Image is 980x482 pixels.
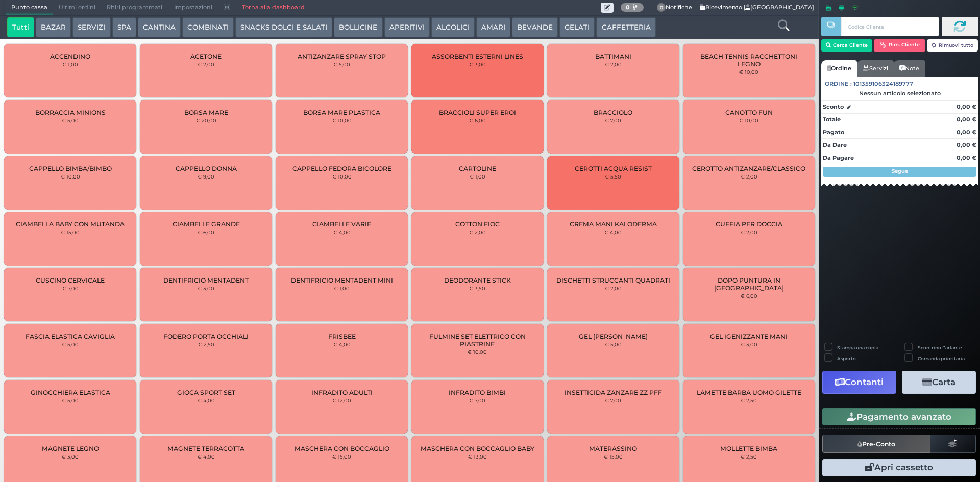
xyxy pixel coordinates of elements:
span: DOPO PUNTURA IN [GEOGRAPHIC_DATA] [691,276,806,292]
button: ALCOLICI [431,17,475,38]
small: € 10,00 [61,173,80,180]
small: € 4,00 [604,229,622,235]
span: DISCHETTI STRUCCANTI QUADRATI [556,276,670,284]
span: MOLLETTE BIMBA [720,445,777,452]
button: Rimuovi tutto [927,39,978,52]
span: FRISBEE [328,333,356,340]
small: € 2,50 [741,397,757,403]
small: € 7,00 [605,397,621,403]
small: € 6,00 [469,117,486,123]
button: Carta [902,371,976,394]
small: € 5,00 [62,397,79,403]
span: MASCHERA CON BOCCAGLIO [295,445,389,452]
button: Pagamento avanzato [822,408,976,425]
span: CIAMBELLA BABY CON MUTANDA [16,220,125,228]
span: INSETTICIDA ZANZARE ZZ PFF [565,389,662,396]
span: CARTOLINE [459,165,496,172]
span: INFRADITO ADULTI [311,389,373,396]
small: € 3,00 [198,285,214,291]
span: 0 [657,3,666,12]
span: BRACCIOLI SUPER EROI [439,109,516,116]
span: CEROTTO ANTIZANZARE/CLASSICO [692,165,805,172]
small: € 10,00 [332,173,352,180]
small: € 3,00 [741,341,757,347]
span: ANTIZANZARE SPRAY STOP [298,53,386,60]
small: € 7,00 [469,397,485,403]
button: CAFFETTERIA [596,17,655,38]
button: Tutti [7,17,34,38]
button: SPA [112,17,136,38]
span: CUFFIA PER DOCCIA [716,220,782,228]
span: CIAMBELLE VARIE [312,220,371,228]
small: € 2,00 [605,285,622,291]
button: COMBINATI [182,17,234,38]
span: BORSA MARE PLASTICA [303,109,380,116]
strong: 0,00 € [957,103,976,110]
span: MAGNETE TERRACOTTA [167,445,244,452]
button: BOLLICINE [334,17,382,38]
small: € 2,50 [198,341,214,347]
small: € 5,00 [62,341,79,347]
button: GELATI [559,17,595,38]
small: € 5,00 [333,61,350,67]
small: € 4,00 [333,341,351,347]
small: € 10,00 [739,117,758,123]
small: € 20,00 [196,117,216,123]
button: Rim. Cliente [874,39,925,52]
button: Contanti [822,371,896,394]
strong: 0,00 € [957,154,976,161]
span: CREMA MANI KALODERMA [570,220,657,228]
strong: Pagato [823,129,844,136]
a: Ordine [821,60,857,77]
span: FASCIA ELASTICA CAVIGLIA [26,333,115,340]
span: BORRACCIA MINIONS [35,109,106,116]
span: CEROTTI ACQUA RESIST [575,165,652,172]
button: SERVIZI [72,17,110,38]
small: € 10,00 [332,117,352,123]
small: € 15,00 [61,229,80,235]
small: € 1,00 [470,173,485,180]
span: Ultimi ordini [53,1,101,15]
strong: Segue [892,168,908,174]
span: CAPPELLO DONNA [176,165,237,172]
small: € 2,00 [605,61,622,67]
small: € 7,00 [605,117,621,123]
small: € 5,00 [62,117,79,123]
button: BEVANDE [512,17,558,38]
small: € 15,00 [604,453,623,460]
span: FULMINE SET ELETTRICO CON PIASTRINE [420,333,535,348]
span: GEL [PERSON_NAME] [579,333,648,340]
span: Impostazioni [168,1,218,15]
a: Servizi [857,60,894,77]
span: CANOTTO FUN [725,109,773,116]
label: Comanda prioritaria [918,355,965,362]
span: CAPPELLO BIMBA/BIMBO [29,165,112,172]
small: € 5,50 [605,173,621,180]
span: ACCENDINO [50,53,90,60]
small: € 3,00 [469,61,486,67]
span: CUSCINO CERVICALE [36,276,105,284]
small: € 2,00 [741,229,757,235]
span: DEODORANTE STICK [444,276,511,284]
span: Ritiri programmati [101,1,168,15]
button: AMARI [476,17,510,38]
button: APERITIVI [384,17,430,38]
strong: Da Dare [823,141,847,148]
span: FODERO PORTA OCCHIALI [163,333,249,340]
small: € 1,00 [334,285,350,291]
small: € 4,00 [333,229,351,235]
div: Nessun articolo selezionato [821,90,978,97]
small: € 4,00 [198,397,215,403]
button: CANTINA [138,17,181,38]
button: Apri cassetto [822,459,976,476]
small: € 15,00 [332,453,351,460]
span: ASSORBENTI ESTERNI LINES [432,53,523,60]
button: Cerca Cliente [821,39,873,52]
span: 101359106324189777 [853,80,913,88]
small: € 10,00 [468,349,487,355]
a: Note [894,60,925,77]
strong: 0,00 € [957,141,976,148]
small: € 3,50 [469,285,485,291]
span: DENTIFRICIO MENTADENT [163,276,249,284]
small: € 6,00 [741,293,757,299]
